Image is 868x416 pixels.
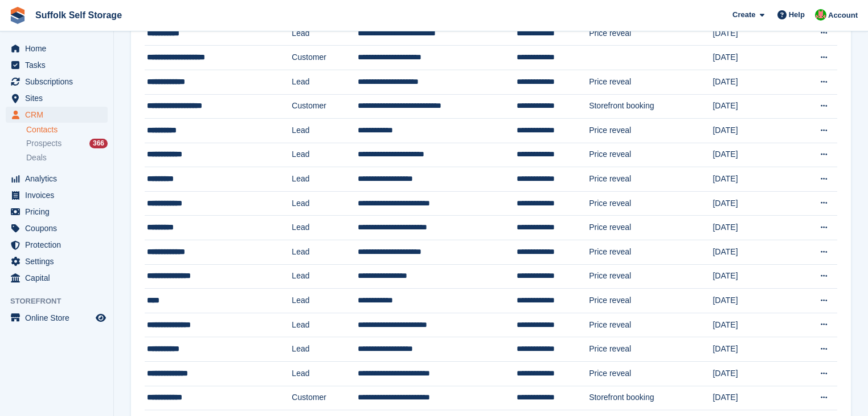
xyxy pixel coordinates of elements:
a: menu [6,310,108,326]
td: Customer [292,46,357,70]
td: Storefront booking [589,386,713,410]
td: [DATE] [713,362,792,386]
td: [DATE] [713,313,792,337]
td: [DATE] [713,216,792,240]
td: [DATE] [713,386,792,410]
a: Deals [26,152,108,164]
a: Preview store [94,311,108,325]
span: Storefront [10,296,113,307]
a: menu [6,41,108,56]
span: Invoices [25,187,93,203]
span: Home [25,41,93,56]
td: [DATE] [713,143,792,167]
span: Deals [26,152,47,163]
td: Price reveal [589,240,713,265]
a: menu [6,237,108,253]
a: menu [6,204,108,220]
a: menu [6,171,108,187]
td: Price reveal [589,167,713,192]
td: [DATE] [713,70,792,94]
td: Price reveal [589,362,713,386]
td: Lead [292,216,357,240]
td: Price reveal [589,119,713,143]
td: Lead [292,264,357,289]
span: Analytics [25,171,93,187]
td: Price reveal [589,264,713,289]
td: Lead [292,167,357,192]
span: Capital [25,270,93,286]
span: Sites [25,90,93,106]
a: Contacts [26,124,108,135]
span: Help [789,9,805,21]
img: stora-icon-8386f47178a22dfd0bd8f6a31ec36ba5ce8667c1dd55bd0f319d3a0aa187defe.svg [9,7,26,24]
span: Online Store [25,310,93,326]
td: Price reveal [589,289,713,313]
td: [DATE] [713,21,792,46]
td: Lead [292,362,357,386]
a: menu [6,270,108,286]
td: Price reveal [589,21,713,46]
span: CRM [25,107,93,123]
span: Pricing [25,204,93,220]
a: menu [6,74,108,90]
td: Lead [292,21,357,46]
a: Suffolk Self Storage [31,6,126,25]
td: [DATE] [713,240,792,265]
td: Price reveal [589,337,713,362]
td: [DATE] [713,264,792,289]
td: Lead [292,191,357,216]
a: menu [6,220,108,236]
td: [DATE] [713,337,792,362]
span: Settings [25,253,93,269]
td: Lead [292,240,357,265]
td: Lead [292,143,357,167]
a: menu [6,57,108,73]
img: David Caucutt [815,9,826,21]
td: Customer [292,94,357,119]
td: Price reveal [589,191,713,216]
td: Price reveal [589,143,713,167]
td: Lead [292,289,357,313]
span: Prospects [26,138,62,149]
a: menu [6,253,108,269]
td: Price reveal [589,216,713,240]
td: Lead [292,119,357,143]
td: Lead [292,313,357,337]
td: [DATE] [713,167,792,192]
span: Account [828,10,858,21]
td: [DATE] [713,94,792,119]
td: [DATE] [713,46,792,70]
a: menu [6,107,108,123]
span: Coupons [25,220,93,236]
td: Lead [292,337,357,362]
td: Price reveal [589,70,713,94]
a: Prospects 366 [26,138,108,150]
span: Create [732,9,755,21]
td: Storefront booking [589,94,713,119]
span: Protection [25,237,93,253]
td: [DATE] [713,289,792,313]
td: [DATE] [713,119,792,143]
td: Lead [292,70,357,94]
a: menu [6,187,108,203]
td: Price reveal [589,313,713,337]
div: 366 [89,139,108,148]
td: Customer [292,386,357,410]
span: Subscriptions [25,74,93,90]
span: Tasks [25,57,93,73]
td: [DATE] [713,191,792,216]
a: menu [6,90,108,106]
